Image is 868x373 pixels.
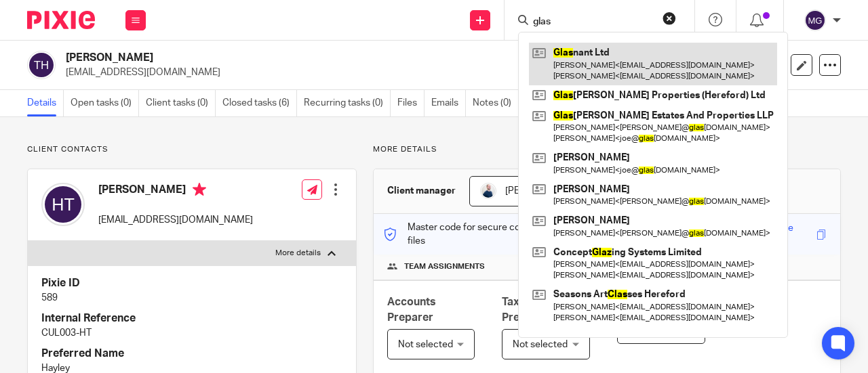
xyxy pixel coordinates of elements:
span: Not selected [513,340,568,349]
i: Primary [193,183,206,196]
a: Details [27,90,64,116]
h4: Pixie ID [41,276,342,290]
img: svg%3E [41,183,85,226]
a: Open tasks (0) [71,90,139,116]
p: 589 [41,291,342,305]
h4: Preferred Name [41,347,342,361]
img: svg%3E [27,51,56,79]
img: MC_T&CO-3.jpg [480,183,496,199]
input: Search [532,16,654,28]
span: Accounts Preparer [387,297,436,323]
h4: Internal Reference [41,311,342,326]
a: Emails [431,90,466,116]
p: More details [373,144,841,155]
h3: Client manager [387,184,456,198]
a: Files [397,90,425,116]
p: Master code for secure communications and files [384,221,617,248]
a: Client tasks (0) [146,90,216,116]
a: Closed tasks (6) [222,90,297,116]
p: CUL003-HT [41,326,342,340]
p: [EMAIL_ADDRESS][DOMAIN_NAME] [66,66,656,79]
span: Tax Return Preparer [502,297,556,323]
span: Team assignments [404,261,485,272]
img: Pixie [27,11,95,29]
p: More details [275,248,321,259]
h2: [PERSON_NAME] [66,51,538,65]
h4: [PERSON_NAME] [98,183,253,200]
span: [PERSON_NAME] [505,186,580,196]
a: Recurring tasks (0) [304,90,391,116]
p: Client contacts [27,144,357,155]
button: Clear [663,12,676,25]
span: Not selected [398,340,453,349]
a: Notes (0) [473,90,519,116]
img: svg%3E [804,9,826,31]
p: [EMAIL_ADDRESS][DOMAIN_NAME] [98,213,253,227]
